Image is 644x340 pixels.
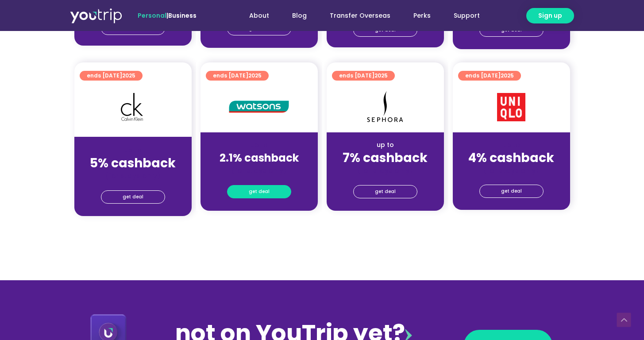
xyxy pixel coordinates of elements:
span: ends [DATE] [87,71,135,81]
a: ends [DATE]2025 [332,71,395,81]
div: up to [208,140,311,150]
span: ends [DATE] [465,71,514,81]
a: ends [DATE]2025 [80,71,143,81]
span: 2025 [501,72,514,79]
span: 2025 [248,72,262,79]
span: get deal [501,185,522,197]
span: get deal [375,185,396,198]
span: ends [DATE] [213,71,262,81]
strong: 7% cashback [343,149,428,166]
a: Blog [281,8,318,24]
div: up to [81,146,185,155]
span: get deal [249,185,270,198]
div: (for stays only) [334,166,437,175]
span: ends [DATE] [339,71,388,81]
a: About [238,8,281,24]
a: ends [DATE]2025 [458,71,521,81]
span: | [138,11,197,20]
a: get deal [479,185,544,198]
nav: Menu [220,8,491,24]
a: Perks [402,8,442,24]
div: (for stays only) [460,166,563,175]
div: up to [460,140,563,150]
strong: 4% cashback [468,149,554,166]
div: (for stays only) [208,166,311,175]
a: Business [168,11,197,20]
span: Personal [138,11,166,20]
a: ends [DATE]2025 [206,71,269,81]
a: get deal [101,190,165,204]
div: up to [334,140,437,150]
a: Transfer Overseas [318,8,402,24]
span: 2025 [374,72,388,79]
span: Sign up [538,11,562,20]
a: Sign up [526,8,574,23]
strong: 2.1% cashback [220,151,299,165]
a: get deal [353,185,417,198]
span: get deal [123,191,143,203]
div: (for stays only) [81,171,185,181]
a: get deal [227,185,291,198]
span: 2025 [122,72,135,79]
strong: 5% cashback [90,155,176,172]
a: Support [442,8,491,24]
